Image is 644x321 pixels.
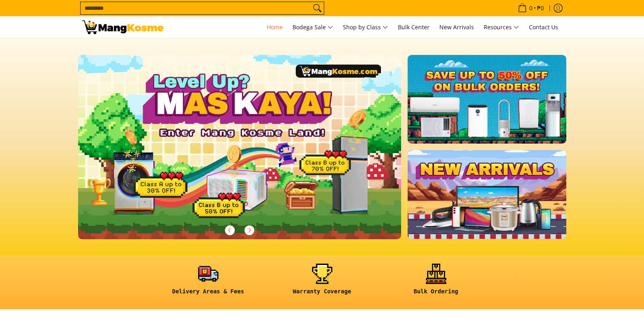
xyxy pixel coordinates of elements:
a: <h6><strong>Warranty Coverage</strong></h6> [269,264,375,301]
span: Shop by Class [343,22,388,33]
a: Resources [480,16,523,38]
img: Mang Kosme: Your Home Appliances Warehouse Sale Partner! [82,20,164,34]
a: New Arrivals [435,16,478,38]
span: New Arrivals [439,23,474,31]
a: <h6><strong>Bulk Ordering</strong></h6> [383,264,489,301]
span: 0 [528,5,534,11]
a: Contact Us [525,16,562,38]
a: Bodega Sale [288,16,337,38]
a: Bulk Center [394,16,434,38]
a: Home [263,16,287,38]
button: Search [311,2,324,14]
span: ₱0 [536,5,545,11]
span: Contact Us [529,23,558,31]
span: • [515,4,546,13]
span: Bulk Center [398,23,430,31]
a: More [78,55,428,252]
a: Shop by Class [339,16,392,38]
a: <h6><strong>Delivery Areas & Fees</strong></h6> [155,264,261,301]
span: Home [267,23,283,31]
nav: Main Menu [172,16,562,38]
button: Next [240,221,258,239]
button: Previous [221,221,239,239]
span: Bodega Sale [293,22,333,33]
span: Resources [484,22,519,33]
